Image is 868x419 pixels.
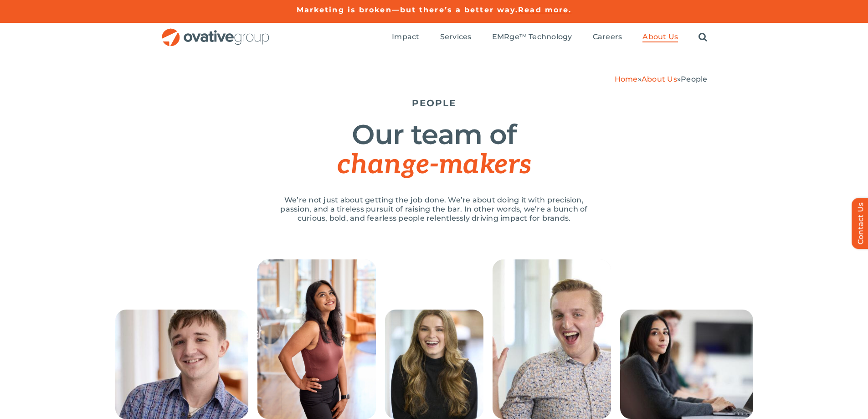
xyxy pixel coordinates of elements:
a: EMRge™ Technology [492,32,572,42]
img: People – Collage McCrossen [493,259,611,419]
span: Services [440,32,472,41]
span: People [681,75,707,83]
p: We’re not just about getting the job done. We’re about doing it with precision, passion, and a ti... [270,196,598,223]
span: Impact [392,32,419,41]
a: About Us [642,32,678,42]
span: About Us [642,32,678,41]
span: change-makers [337,149,530,181]
a: Home [615,75,638,83]
nav: Menu [392,23,707,52]
a: OG_Full_horizontal_RGB [161,27,270,36]
a: Services [440,32,472,42]
img: People – Collage Ethan [115,310,248,419]
span: Careers [593,32,622,41]
img: People – Collage Trushna [620,310,753,419]
span: » » [615,75,708,83]
span: EMRge™ Technology [492,32,572,41]
a: Search [699,32,707,42]
a: About Us [642,75,677,83]
a: Marketing is broken—but there’s a better way. [297,5,519,14]
h1: Our team of [161,120,708,180]
a: Careers [593,32,622,42]
a: Read more. [518,5,571,14]
img: People – Collage Lauren [385,310,483,419]
a: Impact [392,32,419,42]
img: 240613_Ovative Group_Portrait14945 (1) [257,259,376,419]
h5: PEOPLE [161,98,708,109]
